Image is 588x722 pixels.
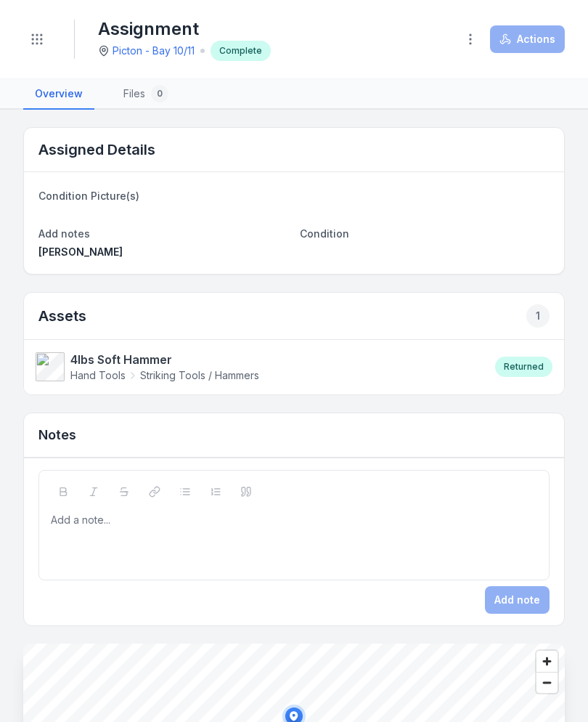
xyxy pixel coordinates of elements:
[112,79,180,110] a: Files0
[38,190,139,202] span: Condition Picture(s)
[23,79,94,110] a: Overview
[38,246,123,258] span: [PERSON_NAME]
[70,351,259,368] strong: 4lbs Soft Hammer
[526,304,550,328] div: 1
[38,425,76,445] h3: Notes
[151,85,168,102] div: 0
[536,672,558,693] button: Zoom out
[495,357,552,377] div: Returned
[211,41,271,61] div: Complete
[300,227,349,240] span: Condition
[36,351,481,383] a: 4lbs Soft HammerHand ToolsStriking Tools / Hammers
[38,304,550,328] h2: Assets
[38,139,155,160] h2: Assigned Details
[23,25,51,53] button: Toggle navigation
[113,44,195,58] a: Picton - Bay 10/11
[140,368,259,383] span: Striking Tools / Hammers
[536,651,558,672] button: Zoom in
[98,17,271,41] h1: Assignment
[70,368,126,383] span: Hand Tools
[38,227,90,240] span: Add notes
